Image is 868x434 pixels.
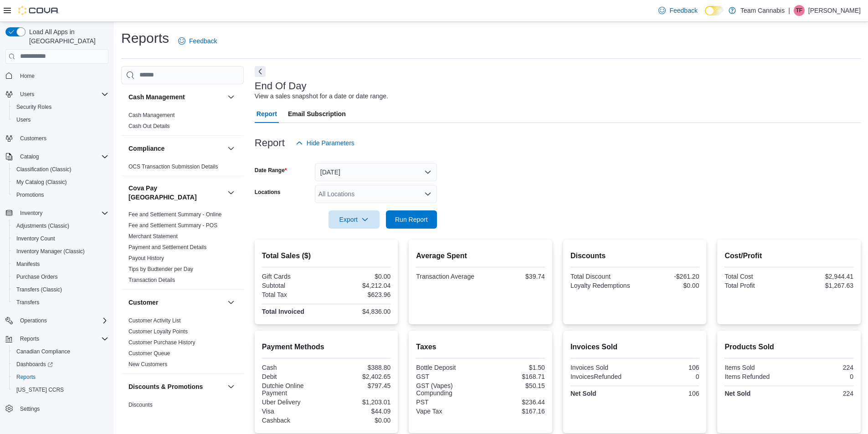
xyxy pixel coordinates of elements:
[724,390,750,397] strong: Net Sold
[13,372,108,383] span: Reports
[13,346,108,357] span: Canadian Compliance
[13,297,43,308] a: Transfers
[13,114,108,125] span: Users
[128,163,218,170] a: OCS Transaction Submission Details
[262,342,391,352] h2: Payment Methods
[121,209,244,289] div: Cova Pay [GEOGRAPHIC_DATA]
[262,398,324,406] div: Uber Delivery
[16,179,67,186] span: My Catalog (Classic)
[16,286,62,293] span: Transfers (Classic)
[570,373,633,380] div: InvoicesRefunded
[416,250,545,261] h2: Average Spent
[483,408,545,415] div: $167.16
[16,151,42,162] button: Catalog
[128,233,178,240] a: Merchant Statement
[2,150,112,163] button: Catalog
[16,403,43,414] a: Settings
[16,208,46,219] button: Inventory
[16,89,108,100] span: Users
[13,297,108,308] span: Transfers
[128,92,185,102] h3: Cash Management
[16,166,72,173] span: Classification (Classic)
[13,177,71,188] a: My Catalog (Classic)
[128,266,193,273] span: Tips by Budtender per Day
[128,382,203,391] h3: Discounts & Promotions
[808,5,861,16] p: [PERSON_NAME]
[386,210,437,229] button: Run Report
[791,390,853,397] div: 224
[334,210,374,229] span: Export
[794,5,805,16] div: Tom Finnigan
[128,222,217,229] a: Fee and Settlement Summary - POS
[9,245,112,258] button: Inventory Manager (Classic)
[16,191,44,199] span: Promotions
[13,114,34,125] a: Users
[9,283,112,296] button: Transfers (Classic)
[128,402,153,408] a: Discounts
[483,373,545,380] div: $168.71
[13,384,108,395] span: Washington CCRS
[128,298,224,307] button: Customer
[9,358,112,371] a: Dashboards
[128,350,170,357] span: Customer Queue
[570,250,699,261] h2: Discounts
[2,69,112,82] button: Home
[13,259,43,270] a: Manifests
[791,282,853,289] div: $1,267.63
[637,373,699,380] div: 0
[791,373,853,380] div: 0
[128,112,175,119] span: Cash Management
[16,133,50,144] a: Customers
[328,382,390,389] div: $797.45
[9,296,112,309] button: Transfers
[13,259,108,270] span: Manifests
[788,5,790,16] p: |
[328,373,390,380] div: $2,402.65
[20,405,40,413] span: Settings
[128,255,164,262] span: Payout History
[20,153,39,160] span: Catalog
[255,167,287,174] label: Date Range
[16,248,85,255] span: Inventory Manager (Classic)
[307,138,354,148] span: Hide Parameters
[13,102,55,112] a: Security Roles
[16,333,43,344] button: Reports
[740,5,785,16] p: Team Cannabis
[16,260,40,268] span: Manifests
[262,373,324,380] div: Debit
[637,273,699,280] div: -$261.20
[128,184,224,202] button: Cova Pay [GEOGRAPHIC_DATA]
[262,408,324,415] div: Visa
[128,244,206,250] a: Payment and Settlement Details
[121,110,244,135] div: Cash Management
[724,373,787,380] div: Items Refunded
[20,209,42,217] span: Inventory
[328,308,390,315] div: $4,836.00
[483,382,545,389] div: $50.15
[13,220,108,231] span: Adjustments (Classic)
[128,328,188,335] a: Customer Loyalty Points
[328,282,390,289] div: $4,212.04
[16,299,39,306] span: Transfers
[9,258,112,271] button: Manifests
[16,151,108,162] span: Catalog
[483,398,545,406] div: $236.44
[121,29,169,47] h1: Reports
[9,232,112,245] button: Inventory Count
[255,189,281,196] label: Locations
[13,233,59,244] a: Inventory Count
[262,250,391,261] h2: Total Sales ($)
[128,211,222,218] span: Fee and Settlement Summary - Online
[416,364,478,371] div: Bottle Deposit
[13,271,62,282] a: Purchase Orders
[796,5,803,16] span: TF
[9,371,112,383] button: Reports
[226,297,236,308] button: Customer
[20,135,46,142] span: Customers
[262,291,324,298] div: Total Tax
[724,282,787,289] div: Total Profit
[16,403,108,414] span: Settings
[9,383,112,396] button: [US_STATE] CCRS
[128,317,181,324] span: Customer Activity List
